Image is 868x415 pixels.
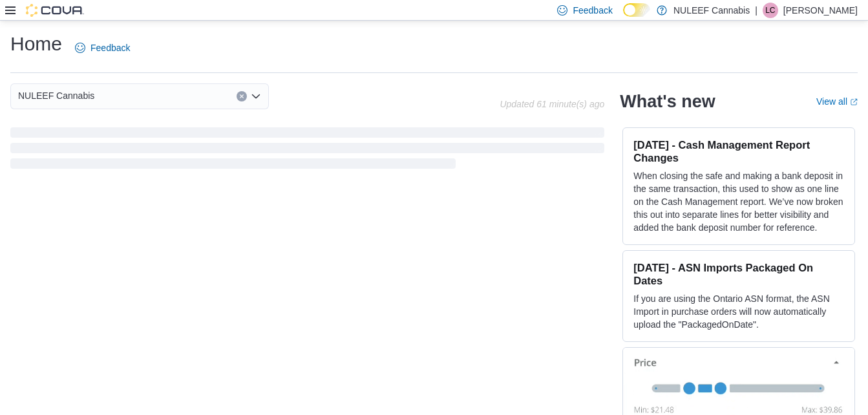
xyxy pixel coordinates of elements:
[237,91,247,101] button: Clear input
[673,3,750,18] p: NULEEF Cannabis
[633,138,844,164] h3: [DATE] - Cash Management Report Changes
[816,96,858,107] a: View allExternal link
[633,292,844,331] p: If you are using the Ontario ASN format, the ASN Import in purchase orders will now automatically...
[763,3,778,18] div: Lorand Cimpean
[755,3,757,18] p: |
[765,3,775,18] span: LC
[70,35,135,61] a: Feedback
[18,88,94,103] span: NULEEF Cannabis
[573,4,612,17] span: Feedback
[633,261,844,287] h3: [DATE] - ASN Imports Packaged On Dates
[90,41,130,54] span: Feedback
[10,130,604,171] span: Loading
[850,98,858,106] svg: External link
[26,4,84,17] img: Cova
[623,3,650,17] input: Dark Mode
[500,99,604,109] p: Updated 61 minute(s) ago
[633,169,844,234] p: When closing the safe and making a bank deposit in the same transaction, this used to show as one...
[251,91,261,101] button: Open list of options
[10,31,62,57] h1: Home
[620,91,715,112] h2: What's new
[783,3,858,18] p: [PERSON_NAME]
